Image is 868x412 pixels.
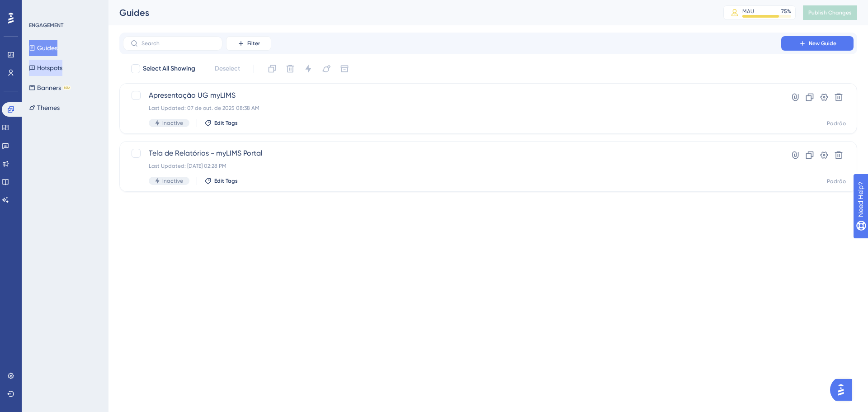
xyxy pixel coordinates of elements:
[808,9,852,16] span: Publish Changes
[143,63,195,74] span: Select All Showing
[149,148,755,159] span: Tela de Relatórios - myLIMS Portal
[830,376,857,403] iframe: UserGuiding AI Assistant Launcher
[214,119,238,127] span: Edit Tags
[803,5,857,20] button: Publish Changes
[214,177,238,185] span: Edit Tags
[207,61,248,77] button: Deselect
[809,40,836,47] span: New Guide
[29,60,62,76] button: Hotspots
[29,80,71,96] button: BannersBETA
[149,162,755,170] div: Last Updated: [DATE] 02:28 PM
[781,8,791,15] div: 75 %
[29,40,57,56] button: Guides
[247,40,260,47] span: Filter
[162,119,183,127] span: Inactive
[226,36,271,51] button: Filter
[162,177,183,185] span: Inactive
[29,22,63,29] div: ENGAGEMENT
[215,63,240,74] span: Deselect
[149,90,755,101] span: Apresentação UG myLIMS
[119,6,701,19] div: Guides
[204,177,238,185] button: Edit Tags
[29,99,60,116] button: Themes
[63,85,71,90] div: BETA
[781,36,854,51] button: New Guide
[827,120,846,127] div: Padrão
[142,40,215,47] input: Search
[742,8,754,15] div: MAU
[827,178,846,185] div: Padrão
[204,119,238,127] button: Edit Tags
[21,2,57,13] span: Need Help?
[149,104,755,112] div: Last Updated: 07 de out. de 2025 08:38 AM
